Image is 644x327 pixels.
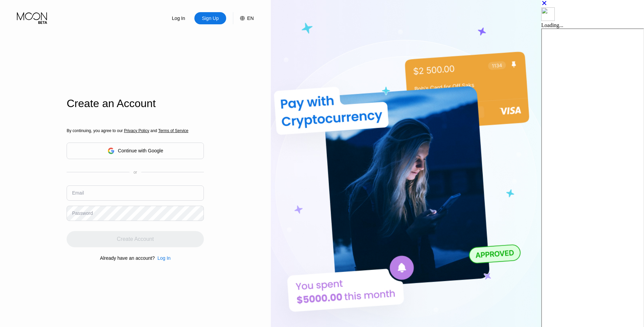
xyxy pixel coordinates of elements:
div: Log In [155,255,171,261]
div: Password [72,210,93,216]
span: Privacy Policy [124,128,149,133]
span: and [149,128,158,133]
img: logo.svg [541,7,555,21]
div: Loading... [541,22,644,28]
div: Sign Up [194,12,226,24]
div: Sign Up [201,15,219,22]
div: By continuing, you agree to our [67,128,204,133]
span: Terms of Service [158,128,188,133]
div: Already have an account? [100,255,155,261]
div: Email [72,190,84,196]
div: Log In [158,255,171,261]
div: Log In [163,12,194,24]
div: Log In [171,15,186,22]
div: or [134,170,137,175]
div: Continue with Google [118,148,163,153]
div: Continue with Google [67,143,204,159]
div: EN [247,16,254,21]
div: Create an Account [67,97,204,110]
div: EN [233,12,254,24]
